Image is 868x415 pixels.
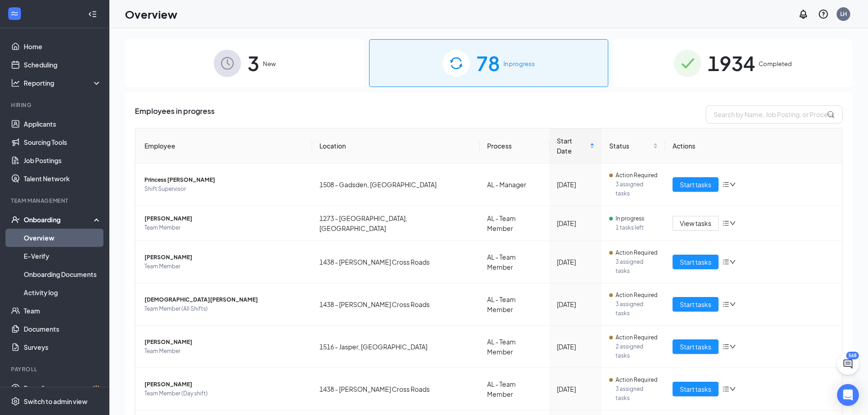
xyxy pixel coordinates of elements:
svg: Collapse [88,10,97,19]
div: Open Intercom Messenger [837,384,859,406]
span: down [729,386,736,392]
div: Hiring [11,101,100,109]
span: bars [722,181,729,188]
span: 3 assigned tasks [616,257,658,276]
span: 1 tasks left [616,223,658,232]
div: 568 [846,352,859,359]
span: New [263,59,276,68]
div: [DATE] [557,218,595,228]
span: bars [722,258,729,266]
a: Sourcing Tools [24,133,102,151]
span: Action Required [616,333,657,342]
a: Team [24,302,102,320]
div: Team Management [11,197,100,205]
span: Team Member [144,262,305,271]
td: 1516 - Jasper, [GEOGRAPHIC_DATA] [312,326,480,368]
div: Reporting [24,78,102,87]
button: Start tasks [673,382,719,396]
span: Team Member [144,223,305,232]
td: AL - Team Member [480,368,550,410]
a: Onboarding Documents [24,265,102,283]
span: Start Date [557,136,588,156]
svg: Settings [11,397,20,406]
span: Team Member (All Shifts) [144,304,305,313]
td: 1508 - Gadsden, [GEOGRAPHIC_DATA] [312,164,480,206]
button: Start tasks [673,255,719,269]
div: [DATE] [557,257,595,267]
button: Start tasks [673,177,719,192]
input: Search by Name, Job Posting, or Process [706,105,842,123]
svg: ChatActive [842,359,853,369]
a: Home [24,37,102,56]
span: bars [722,385,729,393]
span: Start tasks [680,257,711,267]
div: Switch to admin view [24,397,87,406]
svg: Analysis [11,78,20,87]
span: View tasks [680,218,711,228]
span: [PERSON_NAME] [144,380,305,389]
span: bars [722,343,729,350]
span: Action Required [616,248,657,257]
a: Surveys [24,338,102,356]
th: Process [480,128,550,164]
span: [PERSON_NAME] [144,338,305,347]
a: E-Verify [24,247,102,265]
th: Employee [135,128,312,164]
button: View tasks [673,216,719,231]
td: AL - Manager [480,164,550,206]
svg: Notifications [798,9,809,20]
span: Princess [PERSON_NAME] [144,175,305,184]
span: Employees in progress [135,105,215,123]
div: Onboarding [24,215,94,224]
span: Start tasks [680,384,711,394]
a: PayrollCrown [24,379,102,397]
span: Action Required [616,171,657,180]
span: Start tasks [680,342,711,352]
span: Action Required [616,291,657,300]
span: Team Member [144,347,305,356]
span: Status [609,141,651,151]
th: Location [312,128,480,164]
div: Payroll [11,365,100,373]
td: AL - Team Member [480,206,550,241]
span: Start tasks [680,179,711,190]
button: Start tasks [673,339,719,354]
td: 1438 - [PERSON_NAME] Cross Roads [312,283,480,326]
svg: QuestionInfo [818,9,829,20]
div: [DATE] [557,299,595,309]
span: Shift Supervisor [144,184,305,194]
td: AL - Team Member [480,241,550,283]
span: [PERSON_NAME] [144,214,305,223]
th: Actions [665,128,842,164]
span: bars [722,301,729,308]
td: 1273 - [GEOGRAPHIC_DATA], [GEOGRAPHIC_DATA] [312,206,480,241]
span: Team Member (Day shift) [144,389,305,398]
span: 2 assigned tasks [616,342,658,360]
a: Activity log [24,283,102,302]
a: Job Postings [24,151,102,169]
svg: WorkstreamLogo [10,9,19,18]
a: Documents [24,320,102,338]
span: 3 assigned tasks [616,384,658,403]
span: down [729,220,736,226]
div: [DATE] [557,342,595,352]
svg: UserCheck [11,215,20,224]
span: In progress [503,59,535,68]
a: Talent Network [24,169,102,188]
td: AL - Team Member [480,326,550,368]
a: Overview [24,229,102,247]
span: 3 assigned tasks [616,180,658,198]
span: Completed [759,59,792,68]
button: ChatActive [837,353,859,375]
span: Action Required [616,375,657,384]
th: Status [602,128,665,164]
a: Scheduling [24,56,102,74]
td: 1438 - [PERSON_NAME] Cross Roads [312,241,480,283]
span: 78 [476,47,500,79]
span: 3 [247,47,259,79]
span: [PERSON_NAME] [144,253,305,262]
button: Start tasks [673,297,719,312]
div: [DATE] [557,179,595,190]
span: 3 assigned tasks [616,300,658,318]
span: bars [722,220,729,227]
